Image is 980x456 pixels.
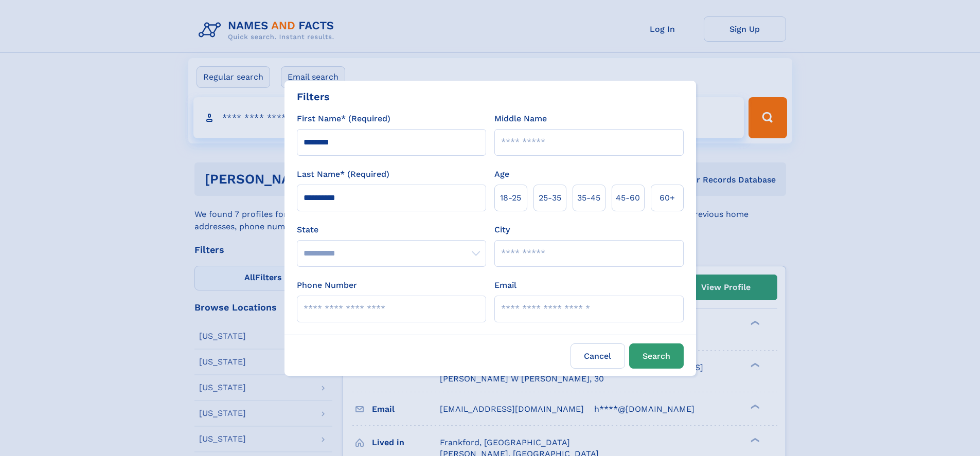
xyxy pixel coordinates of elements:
span: 18‑25 [500,192,521,204]
label: State [297,224,486,236]
span: 45‑60 [616,192,640,204]
label: Email [494,279,516,291]
span: 25‑35 [539,192,561,204]
label: City [494,224,510,236]
span: 60+ [660,192,675,204]
label: Last Name* (Required) [297,168,389,180]
label: Middle Name [494,113,547,125]
span: 35‑45 [577,192,600,204]
label: Cancel [571,343,625,369]
div: Filters [297,89,330,104]
label: Phone Number [297,279,357,291]
label: First Name* (Required) [297,113,390,125]
label: Age [494,168,509,180]
button: Search [629,343,684,369]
